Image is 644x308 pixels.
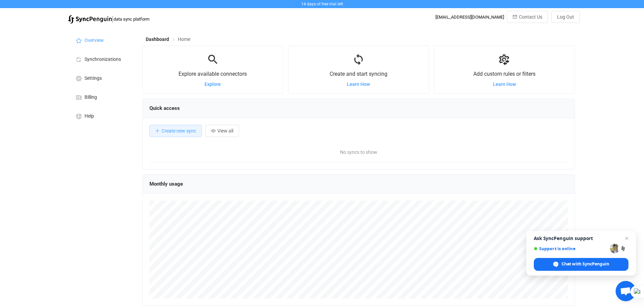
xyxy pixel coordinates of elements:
a: Explore [205,81,221,87]
span: Overview [85,38,104,43]
span: Log Out [557,14,574,20]
img: syncpenguin.svg [68,15,112,24]
a: Overview [68,30,136,49]
span: Support is online [534,246,607,251]
button: Contact Us [507,11,548,23]
span: 14 days of free trial left [301,2,343,6]
a: Synchronizations [68,49,136,68]
button: Create new sync [149,125,202,137]
a: Settings [68,68,136,87]
span: Quick access [149,105,180,111]
a: |data sync platform [68,14,149,24]
div: Breadcrumb [146,37,190,42]
div: [EMAIL_ADDRESS][DOMAIN_NAME] [435,15,504,20]
a: Learn How [493,81,516,87]
button: Log Out [551,11,580,23]
span: Close chat [623,234,631,242]
a: Learn How [347,81,370,87]
div: Chat with SyncPenguin [534,258,628,271]
a: Billing [68,87,136,106]
span: Billing [85,95,97,100]
a: Help [68,106,136,125]
div: Open chat [616,281,636,301]
span: Home [178,37,190,42]
span: Contact Us [519,14,542,20]
span: data sync platform [114,17,149,22]
button: View all [205,125,239,137]
span: Chat with SyncPenguin [562,261,609,267]
span: No syncs to show [254,142,463,162]
span: Monthly usage [149,181,183,187]
span: View all [217,128,233,134]
span: Dashboard [146,37,169,42]
span: Create new sync [162,128,196,134]
span: Create and start syncing [330,71,387,77]
span: Explore available connectors [178,71,247,77]
span: Help [85,114,94,119]
span: | [112,14,114,24]
span: Add custom rules or filters [473,71,535,77]
span: Ask SyncPenguin support [534,236,628,241]
span: Synchronizations [85,57,121,62]
span: Settings [85,76,102,81]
